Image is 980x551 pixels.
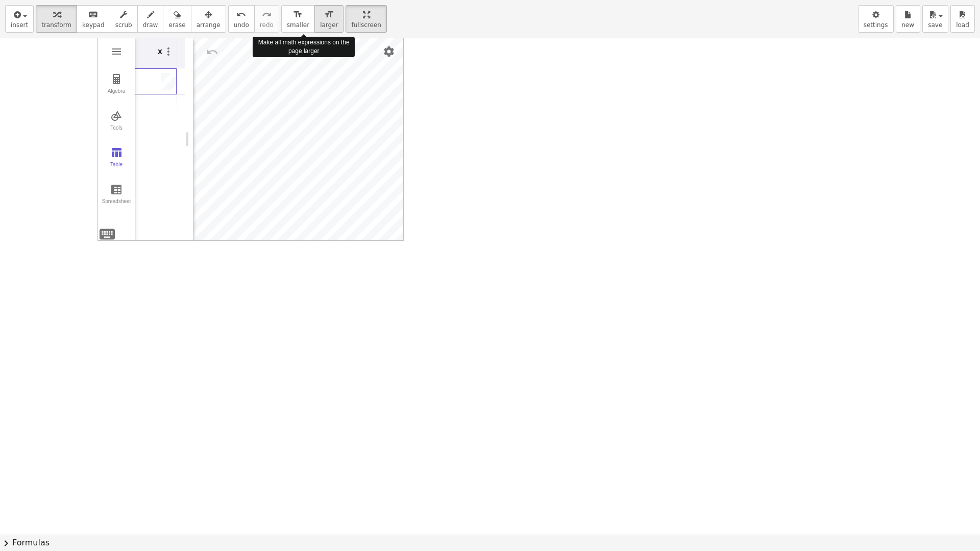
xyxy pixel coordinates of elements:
span: fullscreen [351,21,381,29]
span: draw [143,21,158,29]
span: erase [168,21,185,29]
button: format_sizelarger [314,5,344,33]
span: redo [260,21,274,29]
span: scrub [115,21,132,29]
button: format_sizesmaller [281,5,315,33]
div: Tools [100,125,133,139]
div: Spreadsheet [100,198,133,213]
button: transform [36,5,77,33]
span: arrange [197,21,220,29]
button: keyboardkeypad [77,5,110,33]
button: Settings [380,42,398,61]
div: Graphing Calculator [97,37,404,241]
button: save [922,5,948,33]
span: new [901,21,914,29]
i: format_size [324,9,334,21]
span: larger [320,21,338,29]
button: draw [137,5,164,33]
span: save [928,21,942,29]
button: redoredo [254,5,279,33]
img: Main Menu [110,45,122,58]
button: scrub [110,5,138,33]
span: insert [11,21,28,29]
button: erase [163,5,191,33]
button: settings [858,5,894,33]
button: arrange [191,5,226,33]
i: undo [236,9,246,21]
span: keypad [82,21,105,29]
span: load [956,21,969,29]
span: smaller [287,21,309,29]
div: Algebra [100,88,133,103]
div: x [158,43,162,56]
button: fullscreen [346,5,386,33]
button: Undo [203,43,222,61]
span: transform [41,21,71,29]
canvas: Graphics View 1 [193,37,403,241]
i: keyboard [88,9,98,21]
button: insert [5,5,34,33]
button: load [950,5,975,33]
i: redo [262,9,272,21]
div: Make all math expressions on the page larger [253,37,355,57]
i: format_size [293,9,303,21]
img: svg+xml;base64,PHN2ZyB4bWxucz0iaHR0cDovL3d3dy53My5vcmcvMjAwMC9zdmciIHdpZHRoPSIyNCIgaGVpZ2h0PSIyNC... [98,225,116,243]
button: new [896,5,920,33]
div: Table [100,162,133,176]
button: undoundo [228,5,255,33]
span: undo [234,21,249,29]
span: settings [864,21,888,29]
